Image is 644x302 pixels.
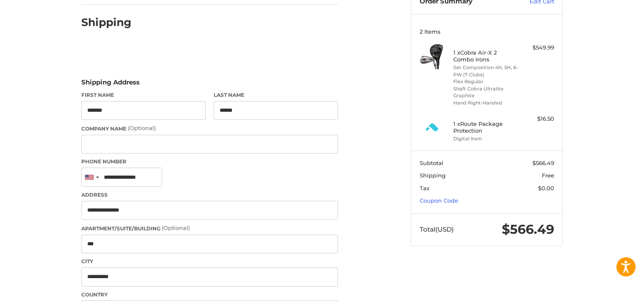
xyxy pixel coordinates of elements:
[453,49,518,63] h4: 1 x Cobra Air-X 2 Combo Irons
[81,191,338,199] label: Address
[420,172,446,179] span: Shipping
[420,28,554,35] h3: 2 Items
[420,225,454,233] span: Total (USD)
[521,115,554,123] div: $16.50
[81,16,132,29] h2: Shipping
[81,291,338,299] label: Country
[214,91,338,99] label: Last Name
[81,258,338,265] label: City
[542,172,554,179] span: Free
[420,197,458,204] a: Coupon Code
[420,160,444,166] span: Subtotal
[532,160,554,166] span: $566.49
[82,168,101,186] div: United States: +1
[128,125,156,131] small: (Optional)
[502,221,554,237] span: $566.49
[521,44,554,52] div: $549.99
[81,124,338,133] label: Company Name
[453,99,518,107] li: Hand Right-Handed
[420,185,429,192] span: Tax
[453,64,518,78] li: Set Composition 4H, 5H, 6-PW (7 Clubs)
[453,78,518,85] li: Flex Regular
[81,224,338,232] label: Apartment/Suite/Building
[538,185,554,192] span: $0.00
[453,85,518,99] li: Shaft Cobra Ultralite Graphite
[162,224,190,231] small: (Optional)
[81,91,206,99] label: First Name
[81,78,140,91] legend: Shipping Address
[453,120,518,134] h4: 1 x Route Package Protection
[81,158,338,166] label: Phone Number
[453,135,518,142] li: Digital Item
